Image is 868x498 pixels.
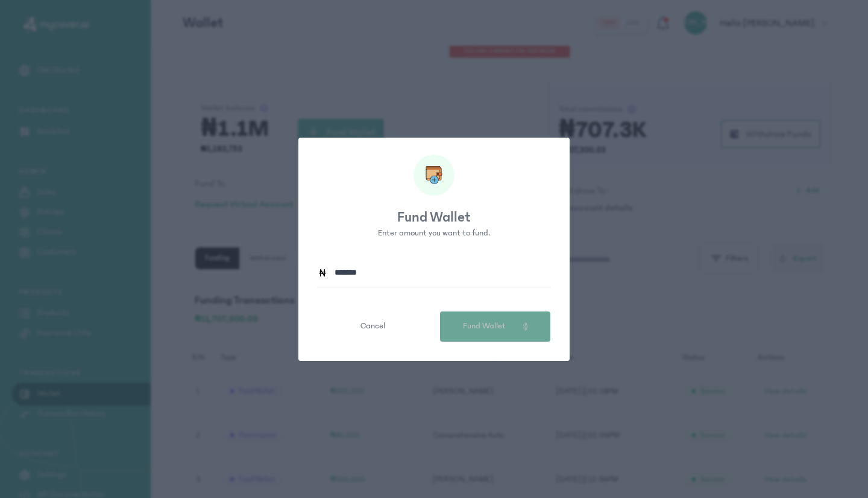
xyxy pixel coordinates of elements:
button: Fund Wallet [440,311,550,342]
p: Fund Wallet [298,208,570,227]
span: Fund Wallet [463,320,506,333]
button: Cancel [318,311,428,342]
span: Cancel [360,320,385,333]
p: Enter amount you want to fund. [298,227,570,240]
